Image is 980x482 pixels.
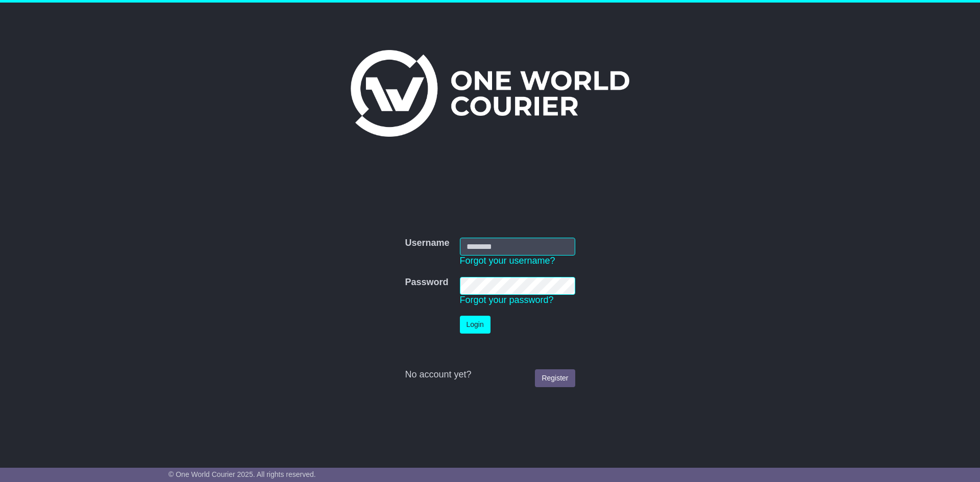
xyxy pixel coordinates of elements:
div: No account yet? [405,369,575,380]
label: Username [405,238,449,249]
label: Password [405,277,448,288]
span: © One World Courier 2025. All rights reserved. [168,470,316,478]
a: Register [535,369,575,387]
button: Login [460,316,491,334]
a: Forgot your password? [460,295,554,305]
img: One World [351,50,629,137]
a: Forgot your username? [460,256,555,266]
